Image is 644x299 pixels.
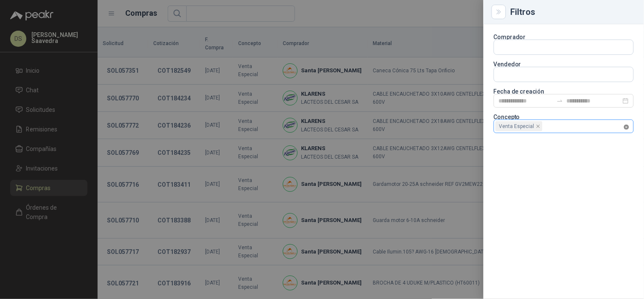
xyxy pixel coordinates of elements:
span: swap-right [557,97,563,104]
span: to [557,97,563,104]
p: Vendedor [494,62,634,67]
p: Concepto [494,114,634,120]
span: Venta Especial [499,122,534,131]
p: Fecha de creación [494,89,634,94]
span: close [536,124,540,128]
p: Comprador [494,34,634,40]
span: Venta Especial [495,121,543,131]
button: Close [494,7,504,17]
span: close-circle [624,125,629,130]
div: Filtros [511,8,634,16]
